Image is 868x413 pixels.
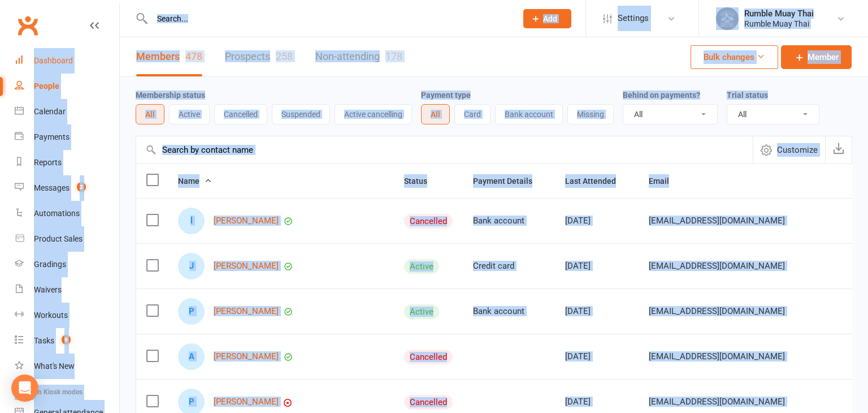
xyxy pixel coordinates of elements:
[136,91,205,100] label: Membership status
[649,174,682,188] button: Email
[185,50,202,62] div: 478
[178,174,212,188] button: Name
[404,214,453,229] div: Cancelled
[649,255,785,277] span: [EMAIL_ADDRESS][DOMAIN_NAME]
[744,8,814,19] div: Rumble Muay Thai
[214,352,279,362] a: [PERSON_NAME]
[315,37,402,76] a: Non-attending178
[34,311,68,320] div: Workouts
[473,174,545,188] button: Payment Details
[777,143,818,157] span: Customize
[15,328,119,354] a: Tasks 9
[149,11,509,27] input: Search...
[15,74,119,99] a: People
[404,350,453,364] div: Cancelled
[34,260,66,269] div: Gradings
[618,6,649,31] span: Settings
[62,335,71,345] span: 9
[716,7,739,30] img: thumb_image1688088946.png
[214,216,279,226] a: [PERSON_NAME]
[565,261,628,271] div: [DATE]
[136,37,202,76] a: Members478
[565,174,628,188] button: Last Attended
[543,14,557,23] span: Add
[404,259,439,274] div: Active
[15,175,119,201] a: Messages 2
[14,11,42,40] a: Clubworx
[421,104,450,124] button: All
[34,56,73,65] div: Dashboard
[15,150,119,175] a: Reports
[136,136,753,164] input: Search by contact name
[15,48,119,74] a: Dashboard
[523,9,571,28] button: Add
[34,362,75,371] div: What's New
[34,234,83,243] div: Product Sales
[565,307,628,316] div: [DATE]
[178,177,212,186] span: Name
[473,261,545,271] div: Credit card
[272,104,330,124] button: Suspended
[34,209,80,218] div: Automations
[649,391,785,412] span: [EMAIL_ADDRESS][DOMAIN_NAME]
[214,261,279,271] a: [PERSON_NAME]
[385,50,402,62] div: 178
[15,277,119,303] a: Waivers
[691,45,778,69] button: Bulk changes
[15,303,119,328] a: Workouts
[214,397,279,407] a: [PERSON_NAME]
[727,91,768,100] label: Trial status
[178,208,205,234] div: luchas
[473,177,545,186] span: Payment Details
[649,300,785,322] span: [EMAIL_ADDRESS][DOMAIN_NAME]
[15,201,119,226] a: Automations
[565,177,628,186] span: Last Attended
[495,104,563,124] button: Bank account
[34,285,62,294] div: Waivers
[34,81,59,91] div: People
[404,177,440,186] span: Status
[404,174,440,188] button: Status
[34,336,54,345] div: Tasks
[649,177,682,186] span: Email
[169,104,210,124] button: Active
[473,216,545,226] div: Bank account
[214,104,267,124] button: Cancelled
[649,210,785,231] span: [EMAIL_ADDRESS][DOMAIN_NAME]
[454,104,491,124] button: Card
[753,136,825,164] button: Customize
[473,307,545,316] div: Bank account
[404,395,453,410] div: Cancelled
[34,132,70,141] div: Payments
[178,343,205,370] div: Angus
[15,226,119,252] a: Product Sales
[11,375,38,402] div: Open Intercom Messenger
[808,50,839,64] span: Member
[335,104,412,124] button: Active cancelling
[623,91,700,100] label: Behind on payments?
[178,298,205,325] div: Peter
[15,124,119,150] a: Payments
[178,253,205,279] div: Jacob
[34,107,66,116] div: Calendar
[214,307,279,316] a: [PERSON_NAME]
[34,183,70,192] div: Messages
[15,99,119,124] a: Calendar
[565,352,628,362] div: [DATE]
[15,252,119,277] a: Gradings
[136,104,164,124] button: All
[649,346,785,367] span: [EMAIL_ADDRESS][DOMAIN_NAME]
[567,104,614,124] button: Missing
[225,37,293,76] a: Prospects258
[781,45,852,69] a: Member
[34,158,62,167] div: Reports
[404,304,439,319] div: Active
[565,216,628,226] div: [DATE]
[744,19,814,29] div: Rumble Muay Thai
[565,397,628,407] div: [DATE]
[421,91,471,100] label: Payment type
[15,354,119,379] a: What's New
[77,182,86,192] span: 2
[276,50,293,62] div: 258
